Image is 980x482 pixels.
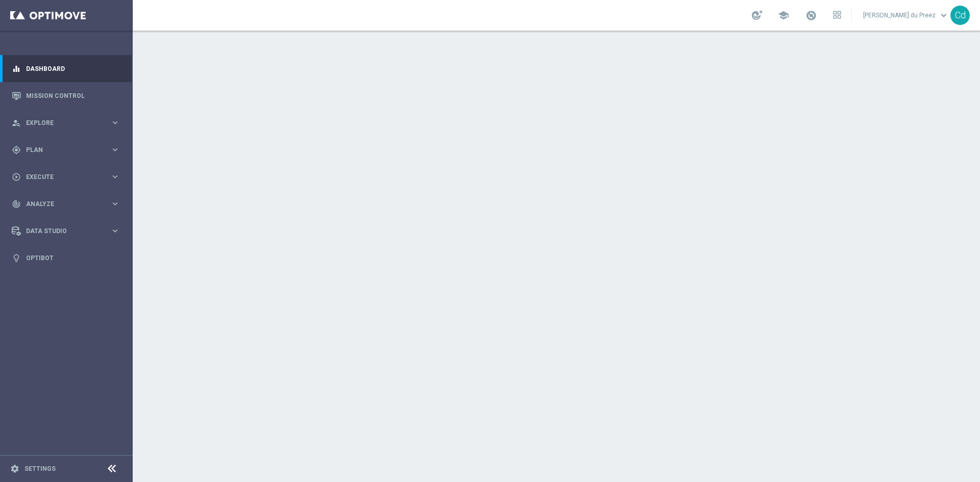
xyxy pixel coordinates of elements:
button: equalizer Dashboard [11,65,120,73]
span: Plan [26,147,110,153]
span: Analyze [26,201,110,207]
button: gps_fixed Plan keyboard_arrow_right [11,146,120,154]
i: keyboard_arrow_right [110,118,120,128]
span: keyboard_arrow_down [938,10,949,21]
i: equalizer [12,64,21,73]
div: Cd [950,6,970,25]
span: Execute [26,174,110,180]
div: Mission Control [12,82,120,109]
i: keyboard_arrow_right [110,172,120,182]
a: Mission Control [26,82,120,109]
span: Data Studio [26,228,110,234]
div: Data Studio [12,226,110,236]
a: [PERSON_NAME] du Preezkeyboard_arrow_down [862,8,950,23]
a: Optibot [26,244,120,271]
button: track_changes Analyze keyboard_arrow_right [11,200,120,208]
button: Mission Control [11,92,120,100]
i: person_search [12,118,21,128]
i: play_circle_outline [12,172,21,182]
div: Dashboard [12,55,120,82]
i: gps_fixed [12,145,21,155]
a: Settings [24,466,56,472]
span: Explore [26,120,110,126]
button: person_search Explore keyboard_arrow_right [11,119,120,127]
i: lightbulb [12,253,21,263]
div: Explore [12,118,110,128]
div: Execute [12,172,110,182]
button: play_circle_outline Execute keyboard_arrow_right [11,173,120,181]
i: track_changes [12,199,21,209]
span: school [778,10,789,21]
i: keyboard_arrow_right [110,199,120,209]
a: Dashboard [26,55,120,82]
i: keyboard_arrow_right [110,226,120,236]
button: lightbulb Optibot [11,254,120,262]
div: Plan [12,145,110,155]
i: keyboard_arrow_right [110,145,120,155]
i: settings [10,464,19,473]
div: Optibot [12,244,120,271]
button: Data Studio keyboard_arrow_right [11,227,120,235]
div: Analyze [12,199,110,209]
